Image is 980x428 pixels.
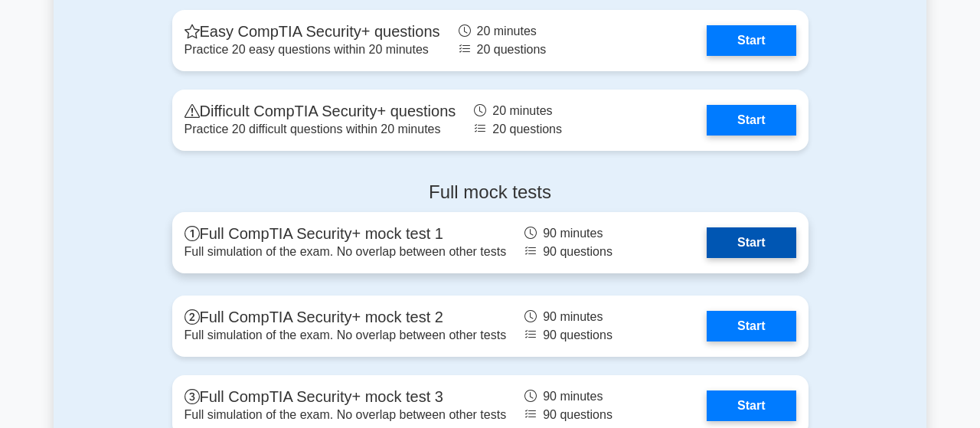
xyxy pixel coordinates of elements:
a: Start [707,25,795,56]
a: Start [707,390,795,421]
a: Start [707,227,795,258]
h4: Full mock tests [172,181,808,204]
a: Start [707,105,795,136]
a: Start [707,311,795,341]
